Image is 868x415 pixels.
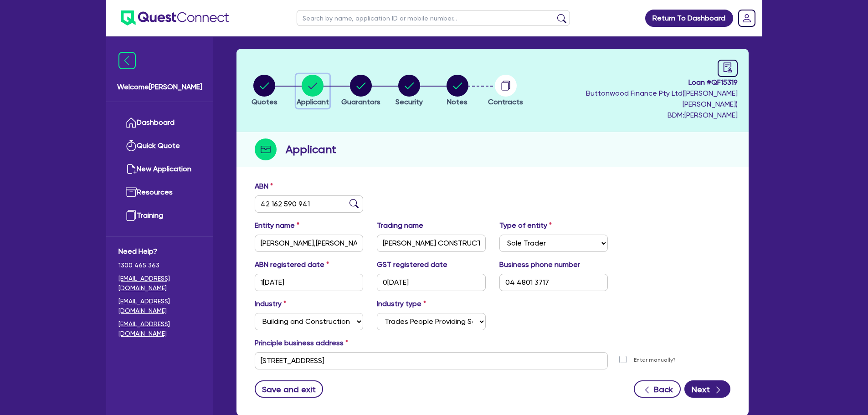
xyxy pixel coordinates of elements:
[255,338,348,348] label: Principle business address
[121,10,229,26] img: quest-connect-logo-blue
[645,10,733,27] a: Return To Dashboard
[118,111,201,134] a: Dashboard
[118,274,201,293] a: [EMAIL_ADDRESS][DOMAIN_NAME]
[297,10,570,26] input: Search by name, application ID or mobile number...
[499,220,552,231] label: Type of entity
[377,220,423,231] label: Trading name
[126,140,137,151] img: quick-quote
[126,210,137,221] img: training
[118,261,201,270] span: 1300 465 363
[718,60,738,77] a: audit
[446,74,469,108] button: Notes
[255,138,277,160] img: step-icon
[118,319,201,338] a: [EMAIL_ADDRESS][DOMAIN_NAME]
[586,89,738,108] span: Buttonwood Finance Pty Ltd ( [PERSON_NAME] [PERSON_NAME] )
[377,259,447,270] label: GST registered date
[297,97,329,106] span: Applicant
[118,181,201,204] a: Resources
[349,199,359,208] img: abn-lookup icon
[499,259,580,270] label: Business phone number
[488,97,523,106] span: Contracts
[255,380,324,398] button: Save and exit
[341,97,380,106] span: Guarantors
[488,74,524,108] button: Contracts
[126,164,137,174] img: new-application
[341,74,381,108] button: Guarantors
[117,82,202,92] span: Welcome [PERSON_NAME]
[395,74,423,108] button: Security
[255,259,329,270] label: ABN registered date
[118,204,201,227] a: Training
[532,77,738,88] span: Loan # QF15319
[634,380,681,398] button: Back
[286,141,336,158] h2: Applicant
[118,134,201,158] a: Quick Quote
[118,52,136,69] img: icon-menu-close
[118,297,201,316] a: [EMAIL_ADDRESS][DOMAIN_NAME]
[296,74,329,108] button: Applicant
[118,158,201,181] a: New Application
[684,380,730,398] button: Next
[252,97,277,106] span: Quotes
[634,356,676,364] label: Enter manually?
[447,97,467,106] span: Notes
[251,74,278,108] button: Quotes
[118,246,201,257] span: Need Help?
[723,62,733,72] span: audit
[377,298,426,309] label: Industry type
[532,110,738,121] span: BDM: [PERSON_NAME]
[377,274,486,291] input: DD / MM / YYYY
[735,6,759,30] a: Dropdown toggle
[255,298,286,309] label: Industry
[255,220,299,231] label: Entity name
[126,187,137,198] img: resources
[255,181,273,192] label: ABN
[395,97,423,106] span: Security
[255,274,364,291] input: DD / MM / YYYY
